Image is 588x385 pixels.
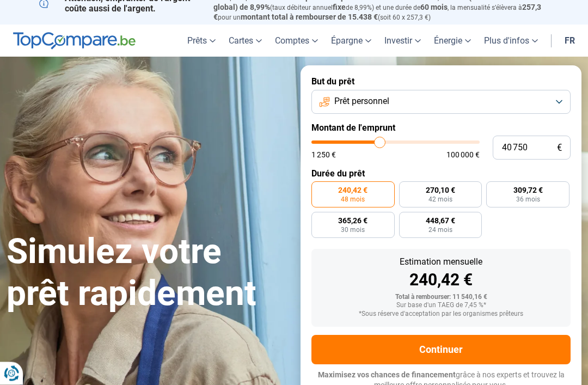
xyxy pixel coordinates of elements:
label: But du prêt [311,77,571,87]
a: Cartes [222,25,268,57]
span: 60 mois [420,3,448,12]
label: Montant de l'emprunt [311,123,571,133]
span: 309,72 € [513,187,543,194]
span: fixe [333,3,346,12]
span: € [557,144,562,153]
div: Sur base d'un TAEG de 7,45 %* [320,302,562,310]
div: *Sous réserve d'acceptation par les organismes prêteurs [320,311,562,319]
label: Durée du prêt [311,169,571,179]
span: 48 mois [341,197,365,203]
span: Maximisez vos chances de financement [318,371,456,380]
a: Investir [378,25,427,57]
span: 240,42 € [338,187,367,194]
a: Épargne [324,25,378,57]
a: Plus d'infos [477,25,544,57]
span: montant total à rembourser de 15.438 € [241,13,378,22]
h1: Simulez votre prêt rapidement [7,231,287,315]
div: Estimation mensuelle [320,258,562,267]
div: Total à rembourser: 11 540,16 € [320,294,562,302]
a: Comptes [268,25,324,57]
a: Prêts [181,25,222,57]
span: Prêt personnel [334,96,389,108]
span: 257,3 € [213,3,541,22]
span: 1 250 € [311,151,336,159]
a: Énergie [427,25,477,57]
span: 24 mois [428,227,452,234]
button: Continuer [311,335,571,365]
img: TopCompare [13,33,136,50]
span: 448,67 € [426,217,455,225]
button: Prêt personnel [311,90,571,114]
span: 365,26 € [338,217,367,225]
div: 240,42 € [320,272,562,289]
span: 42 mois [428,197,452,203]
span: 30 mois [341,227,365,234]
span: 36 mois [516,197,540,203]
span: 100 000 € [446,151,480,159]
span: 270,10 € [426,187,455,194]
a: fr [558,25,581,57]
